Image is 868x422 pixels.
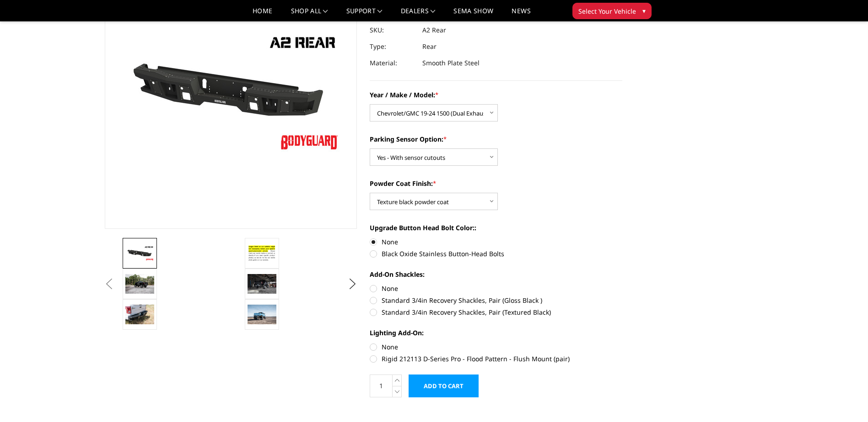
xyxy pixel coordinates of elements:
label: Upgrade Button Head Bolt Color:: [370,223,622,232]
dd: Smooth Plate Steel [422,55,480,71]
dt: Type: [370,38,415,55]
label: None [370,342,622,352]
button: Next [345,277,359,291]
label: Parking Sensor Option: [370,134,622,144]
iframe: Chat Widget [822,378,868,422]
label: None [370,237,622,247]
a: Home [253,8,272,21]
a: SEMA Show [453,8,493,21]
span: Select Your Vehicle [578,6,636,16]
label: Standard 3/4in Recovery Shackles, Pair (Textured Black) [370,307,622,317]
img: A2 Series - Rear Bumper [248,274,276,293]
img: A2 Series - Rear Bumper [125,245,154,261]
button: Select Your Vehicle [572,3,652,19]
dt: SKU: [370,22,415,38]
img: A2 Series - Rear Bumper [248,305,276,324]
label: Powder Coat Finish: [370,179,622,188]
a: Support [346,8,383,21]
a: News [512,8,530,21]
dd: A2 Rear [422,22,446,38]
a: Dealers [401,8,436,21]
label: Year / Make / Model: [370,90,622,100]
button: Previous [102,277,116,291]
label: Lighting Add-On: [370,328,622,338]
input: Add to Cart [409,375,479,397]
label: None [370,284,622,293]
label: Black Oxide Stainless Button-Head Bolts [370,249,622,258]
dd: Rear [422,38,437,55]
img: A2 Series - Rear Bumper [248,243,276,263]
img: A2 Series - Rear Bumper [125,305,154,324]
label: Standard 3/4in Recovery Shackles, Pair (Gloss Black ) [370,295,622,305]
span: ▾ [642,6,646,16]
label: Add-On Shackles: [370,269,622,279]
dt: Material: [370,55,415,71]
label: Rigid 212113 D-Series Pro - Flood Pattern - Flush Mount (pair) [370,354,622,364]
img: A2 Series - Rear Bumper [125,274,154,293]
a: shop all [291,8,328,21]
